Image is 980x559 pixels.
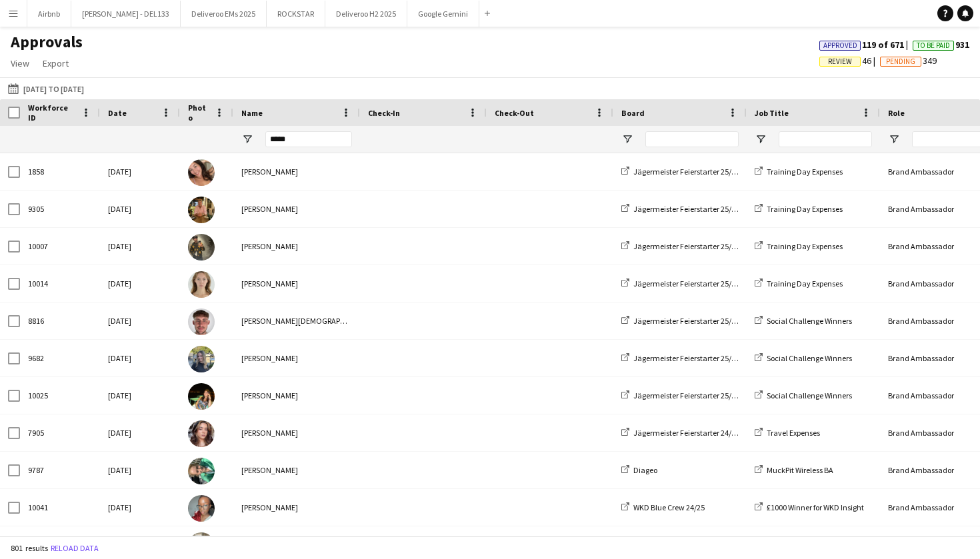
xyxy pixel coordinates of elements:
span: 349 [880,55,937,67]
div: [DATE] [100,302,180,339]
button: Deliveroo H2 2025 [325,1,407,27]
button: Open Filter Menu [755,133,767,145]
span: MuckPit Wireless BA [767,465,833,475]
img: Tammi Schweiger [188,383,215,410]
div: [PERSON_NAME] [233,265,360,302]
a: Jägermeister Feierstarter 25/26 [621,241,739,251]
div: 10007 [20,228,100,265]
div: [DATE] [100,191,180,227]
a: Diageo [621,465,657,475]
span: Training Day Expenses [767,167,843,177]
div: 10041 [20,489,100,526]
span: Pending [886,57,915,66]
span: Approved [823,41,857,50]
a: Jägermeister Feierstarter 25/26 [621,316,739,326]
img: Kira Moghadas [188,159,215,186]
span: Jägermeister Feierstarter 25/26 [633,241,739,251]
div: 9787 [20,452,100,488]
span: Diageo [633,465,657,475]
a: Jägermeister Feierstarter 25/26 [621,204,739,214]
a: Jägermeister Feierstarter 25/26 [621,353,739,363]
span: Name [241,108,263,118]
div: [PERSON_NAME] [233,452,360,488]
div: [DATE] [100,414,180,451]
button: Open Filter Menu [621,133,633,145]
div: [DATE] [100,265,180,302]
span: Jägermeister Feierstarter 25/26 [633,390,739,400]
div: 7905 [20,414,100,451]
a: WKD Blue Crew 24/25 [621,502,705,512]
span: Review [828,57,852,66]
span: Board [621,108,645,118]
div: 8816 [20,302,100,339]
span: 931 [913,39,969,51]
span: Check-Out [495,108,534,118]
button: Deliveroo EMs 2025 [181,1,267,27]
a: Social Challenge Winners [755,316,852,326]
span: To Be Paid [917,41,950,50]
div: 9305 [20,191,100,227]
div: [DATE] [100,340,180,376]
div: [DATE] [100,489,180,526]
span: Training Day Expenses [767,241,843,251]
span: Jägermeister Feierstarter 24/25 [633,428,739,438]
button: Google Gemini [407,1,479,27]
a: Training Day Expenses [755,204,843,214]
span: Training Day Expenses [767,204,843,214]
span: £1000 Winner for WKD Insight [767,502,864,512]
div: [DATE] [100,153,180,190]
img: Katie Wakeford [188,271,215,298]
div: [DATE] [100,228,180,265]
span: Social Challenge Winners [767,316,852,326]
span: Social Challenge Winners [767,353,852,363]
button: Airbnb [27,1,71,27]
span: Social Challenge Winners [767,390,852,400]
span: Jägermeister Feierstarter 25/26 [633,204,739,214]
img: Anastasia Constantine [188,458,215,484]
span: Export [43,57,69,69]
a: Export [37,55,74,72]
a: Social Challenge Winners [755,353,852,363]
a: Travel Expenses [755,428,820,438]
div: [PERSON_NAME] [233,377,360,414]
a: View [5,55,35,72]
button: [DATE] to [DATE] [5,81,87,97]
div: [PERSON_NAME] [233,191,360,227]
div: [DATE] [100,377,180,414]
span: Jägermeister Feierstarter 25/26 [633,353,739,363]
span: View [11,57,29,69]
a: Social Challenge Winners [755,390,852,400]
input: Job Title Filter Input [779,131,872,147]
input: Name Filter Input [265,131,352,147]
img: Emmanuella Kolade [188,495,215,522]
input: Board Filter Input [645,131,739,147]
span: 119 of 671 [819,39,913,51]
span: Jägermeister Feierstarter 25/26 [633,316,739,326]
div: 10025 [20,377,100,414]
img: Rhia Hayer [188,420,215,447]
a: Jägermeister Feierstarter 24/25 [621,428,739,438]
div: [DATE] [100,452,180,488]
span: Job Title [755,108,789,118]
a: Training Day Expenses [755,279,843,288]
span: Role [888,108,905,118]
img: Morgan Churcher [188,308,215,335]
span: Date [108,108,127,118]
a: Jägermeister Feierstarter 25/26 [621,279,739,288]
span: Training Day Expenses [767,279,843,288]
a: Training Day Expenses [755,167,843,177]
span: 46 [819,55,880,67]
a: £1000 Winner for WKD Insight [755,502,864,512]
div: [PERSON_NAME] [233,489,360,526]
div: [PERSON_NAME] [233,414,360,451]
button: ROCKSTAR [267,1,325,27]
span: Workforce ID [28,103,76,123]
button: Reload data [48,541,101,556]
span: Jägermeister Feierstarter 25/26 [633,279,739,288]
a: Training Day Expenses [755,241,843,251]
a: MuckPit Wireless BA [755,465,833,475]
span: Check-In [368,108,400,118]
a: Jägermeister Feierstarter 25/26 [621,390,739,400]
img: Uzair Sarfaraz [188,234,215,261]
span: WKD Blue Crew 24/25 [633,502,705,512]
